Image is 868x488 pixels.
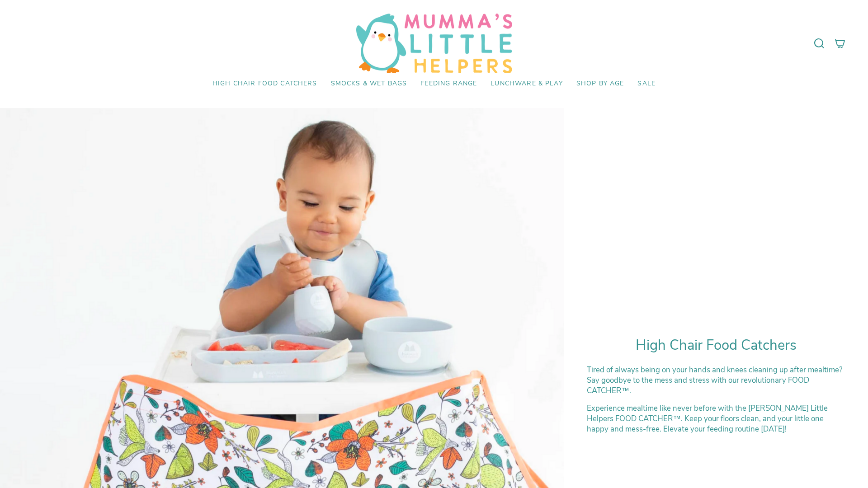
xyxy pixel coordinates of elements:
img: Mumma’s Little Helpers [356,14,512,73]
span: Lunchware & Play [491,80,562,88]
a: SALE [631,73,662,94]
div: Experience mealtime like never before with the [PERSON_NAME] Little Helpers FOOD CATCHER™. Keep y... [587,403,845,434]
span: SALE [637,80,656,88]
a: Feeding Range [414,73,484,94]
a: High Chair Food Catchers [206,73,324,94]
a: Shop by Age [570,73,631,94]
span: Smocks & Wet Bags [331,80,407,88]
a: Smocks & Wet Bags [324,73,414,94]
span: High Chair Food Catchers [212,80,317,88]
span: Feeding Range [420,80,477,88]
a: Lunchware & Play [484,73,569,94]
span: Shop by Age [576,80,624,88]
h1: High Chair Food Catchers [587,337,845,354]
p: Tired of always being on your hands and knees cleaning up after mealtime? Say goodbye to the mess... [587,365,845,396]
